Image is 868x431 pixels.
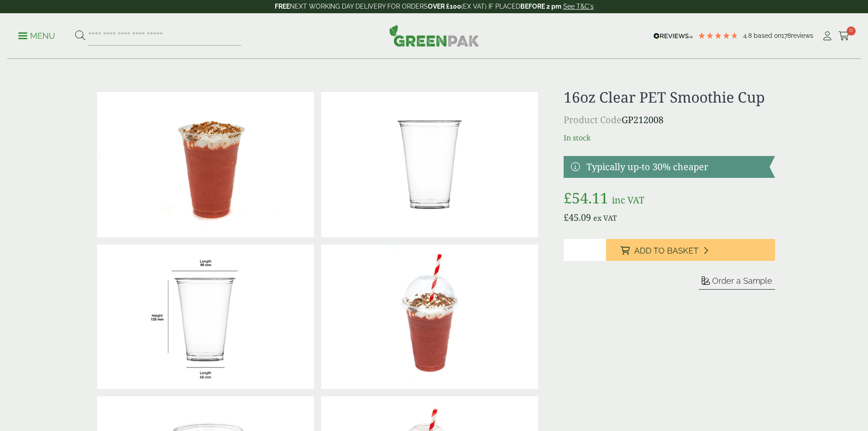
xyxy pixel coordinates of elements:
[18,31,55,40] a: Menu
[564,114,621,126] span: Product Code
[97,244,314,389] img: 16oz Smoothie
[612,194,644,206] span: inc VAT
[275,3,290,10] strong: FREE
[754,32,781,39] span: Based on
[389,25,479,47] img: GreenPak Supplies
[321,92,538,237] img: 16oz Clear PET Smoothie Cup 0
[428,3,461,10] strong: OVER £100
[564,188,572,208] span: £
[634,246,699,256] span: Add to Basket
[321,244,538,389] img: 16oz PET Smoothie Cup With Strawberry Milkshake And Cream With Domed Lid And Straw
[564,88,775,106] h1: 16oz Clear PET Smoothie Cup
[564,113,775,127] p: GP212008
[18,31,55,42] p: Menu
[698,31,739,40] div: 4.78 Stars
[791,32,813,39] span: reviews
[606,239,775,261] button: Add to Basket
[838,31,850,41] i: Cart
[97,92,314,237] img: 16oz PET Smoothie Cup With Strawberry Milkshake And Cream
[699,275,775,290] button: Order a Sample
[593,213,617,223] span: ex VAT
[781,32,791,39] span: 178
[520,3,561,10] strong: BEFORE 2 pm
[563,3,594,10] a: See T&C's
[712,276,772,286] span: Order a Sample
[564,211,591,223] bdi: 45.09
[822,31,833,41] i: My Account
[743,32,754,39] span: 4.8
[838,29,850,43] a: 0
[564,132,775,143] p: In stock
[847,26,856,36] span: 0
[564,188,608,208] bdi: 54.11
[564,211,569,223] span: £
[653,33,693,39] img: REVIEWS.io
